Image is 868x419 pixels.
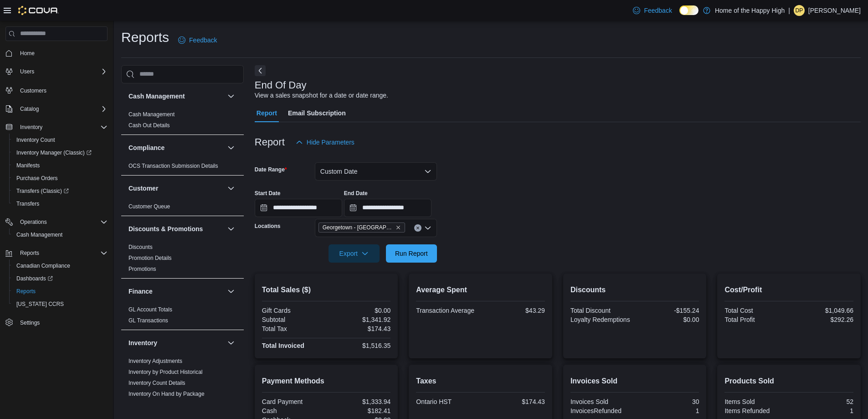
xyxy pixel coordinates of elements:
[121,28,169,47] h1: Reports
[20,87,46,94] span: Customers
[257,104,277,122] span: Report
[5,43,108,353] nav: Complex example
[637,407,699,414] div: 1
[121,160,244,175] div: Compliance
[128,390,205,398] span: Inventory On Hand by Package
[13,186,108,197] span: Transfers (Classic)
[13,134,59,145] a: Inventory Count
[323,223,394,232] span: Georgetown - [GEOGRAPHIC_DATA] - Fire & Flower
[255,137,285,148] h3: Report
[570,376,699,387] h2: Invoices Sold
[16,122,46,133] button: Inventory
[715,5,785,16] p: Home of the Happy High
[128,369,203,375] a: Inventory by Product Historical
[13,173,62,184] a: Purchase Orders
[13,160,43,171] a: Manifests
[255,199,342,217] input: Press the down key to open a popover containing a calendar.
[128,224,203,233] h3: Discounts & Promotions
[796,5,803,16] span: DP
[13,198,108,209] span: Transfers
[724,307,787,314] div: Total Cost
[20,124,42,131] span: Inventory
[128,243,153,251] span: Discounts
[16,317,43,328] a: Settings
[128,317,168,324] a: GL Transactions
[679,5,699,15] input: Dark Mode
[128,265,156,273] span: Promotions
[128,338,157,347] h3: Inventory
[328,307,390,314] div: $0.00
[128,255,172,261] a: Promotion Details
[128,224,224,233] button: Discounts & Promotions
[13,186,72,197] a: Transfers (Classic)
[262,316,324,323] div: Subtotal
[121,304,244,330] div: Finance
[386,244,437,263] button: Run Report
[262,325,324,332] div: Total Tax
[189,36,217,45] span: Feedback
[16,136,55,144] span: Inventory Count
[16,175,58,182] span: Purchase Orders
[16,84,108,96] span: Customers
[9,172,111,185] button: Purchase Orders
[255,65,266,76] button: Next
[344,199,431,217] input: Press the down key to open a popover containing a calendar.
[16,187,69,195] span: Transfers (Classic)
[9,285,111,298] button: Reports
[128,163,218,169] a: OCS Transaction Submission Details
[13,229,108,240] span: Cash Management
[328,342,390,349] div: $1,516.35
[121,109,244,134] div: Cash Management
[13,229,66,240] a: Cash Management
[2,103,111,115] button: Catalog
[637,398,699,405] div: 30
[724,407,787,414] div: Items Refunded
[13,147,95,158] a: Inventory Manager (Classic)
[483,307,545,314] div: $43.29
[16,275,53,282] span: Dashboards
[226,337,236,348] button: Inventory
[2,121,111,134] button: Inventory
[226,142,236,153] button: Compliance
[318,222,405,233] span: Georgetown - Mountainview - Fire & Flower
[262,376,391,387] h2: Payment Methods
[262,342,304,349] strong: Total Invoiced
[255,166,287,173] label: Date Range
[128,92,185,101] h3: Cash Management
[416,398,478,405] div: Ontario HST
[20,68,34,75] span: Users
[128,122,170,129] a: Cash Out Details
[328,325,390,332] div: $174.43
[262,285,391,295] h2: Total Sales ($)
[128,143,224,152] button: Compliance
[128,379,185,387] span: Inventory Count Details
[16,217,108,228] span: Operations
[16,103,108,114] span: Catalog
[395,225,401,230] button: Remove Georgetown - Mountainview - Fire & Flower from selection in this group
[121,201,244,216] div: Customer
[128,184,158,193] h3: Customer
[724,316,787,323] div: Total Profit
[18,6,59,15] img: Cova
[570,285,699,295] h2: Discounts
[128,368,203,376] span: Inventory by Product Historical
[2,47,111,60] button: Home
[328,407,390,414] div: $182.41
[307,138,354,147] span: Hide Parameters
[16,66,108,77] span: Users
[395,249,428,258] span: Run Report
[791,316,853,323] div: $292.26
[128,358,182,364] a: Inventory Adjustments
[16,200,39,207] span: Transfers
[20,249,39,257] span: Reports
[20,105,39,113] span: Catalog
[226,183,236,194] button: Customer
[128,306,172,313] span: GL Account Totals
[128,92,224,101] button: Cash Management
[121,242,244,278] div: Discounts & Promotions
[570,307,633,314] div: Total Discount
[2,316,111,329] button: Settings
